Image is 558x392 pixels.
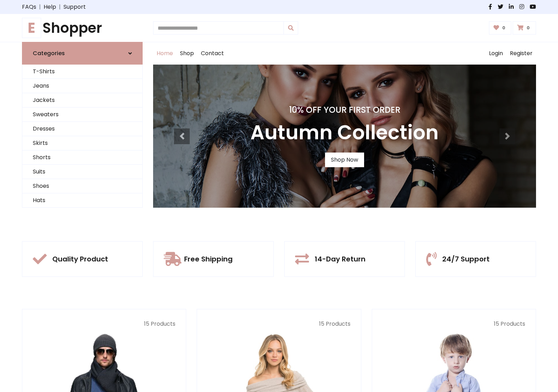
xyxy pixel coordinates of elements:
a: Shop [176,42,197,65]
p: 15 Products [383,320,525,328]
h1: Shopper [22,20,143,36]
h5: 14-Day Return [315,255,365,263]
a: Shop Now [325,153,364,167]
a: Categories [22,42,143,65]
a: Shoes [22,179,142,193]
a: Dresses [22,122,142,136]
h5: Free Shipping [184,255,233,263]
p: 15 Products [33,320,175,328]
span: 0 [500,25,507,31]
a: Suits [22,165,142,179]
a: Jackets [22,93,142,108]
a: Jeans [22,79,142,93]
span: | [36,3,44,11]
a: 0 [513,21,536,35]
a: T-Shirts [22,65,142,79]
a: 0 [489,21,512,35]
h6: Categories [33,50,65,57]
a: Login [485,42,506,65]
a: Skirts [22,136,142,150]
h4: 10% Off Your First Order [250,105,439,115]
a: Help [44,3,56,11]
h5: 24/7 Support [442,255,490,263]
span: | [56,3,63,11]
a: Hats [22,193,142,208]
h3: Autumn Collection [250,121,439,144]
h5: Quality Product [52,255,108,263]
span: E [22,18,41,38]
a: Register [506,42,536,65]
a: Shorts [22,150,142,165]
a: Contact [197,42,227,65]
p: 15 Products [208,320,350,328]
a: Sweaters [22,108,142,122]
a: Home [153,42,176,65]
a: Support [63,3,86,11]
a: EShopper [22,20,143,36]
span: 0 [525,25,531,31]
a: FAQs [22,3,36,11]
